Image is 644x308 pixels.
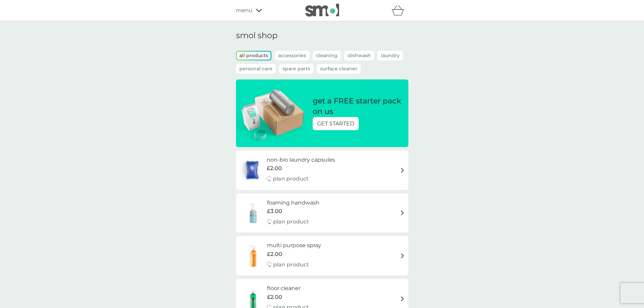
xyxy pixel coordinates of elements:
p: plan product [273,217,309,226]
span: £2.00 [267,250,282,259]
img: arrow right [400,253,405,258]
span: £3.00 [267,207,282,216]
img: arrow right [400,296,405,301]
button: Spare Parts [279,64,313,74]
p: plan product [273,260,309,269]
div: basket [391,4,408,17]
button: Cleaning [313,51,341,61]
button: Dishwash [344,51,374,61]
img: smol [305,4,339,17]
p: plan product [273,174,309,183]
span: menu [236,6,253,15]
span: £2.00 [267,293,282,302]
h6: foaming handwash [267,198,319,207]
p: get a FREE starter pack on us [313,96,402,117]
button: Surface Cleaner [317,64,361,74]
span: £2.00 [267,164,282,173]
h6: non-bio laundry capsules [267,156,335,164]
img: arrow right [400,168,405,173]
button: Personal Care [236,64,276,74]
img: foaming handwash [239,201,267,225]
h6: floor cleaner [267,284,309,293]
button: all products [237,52,270,60]
img: non-bio laundry capsules [239,158,265,182]
h1: smol shop [236,31,408,41]
p: GET STARTED [317,119,354,128]
h6: multi purpose spray [267,241,321,250]
img: multi purpose spray [239,244,267,268]
button: Laundry [378,51,403,61]
button: Accessories [275,51,309,61]
img: arrow right [400,210,405,215]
